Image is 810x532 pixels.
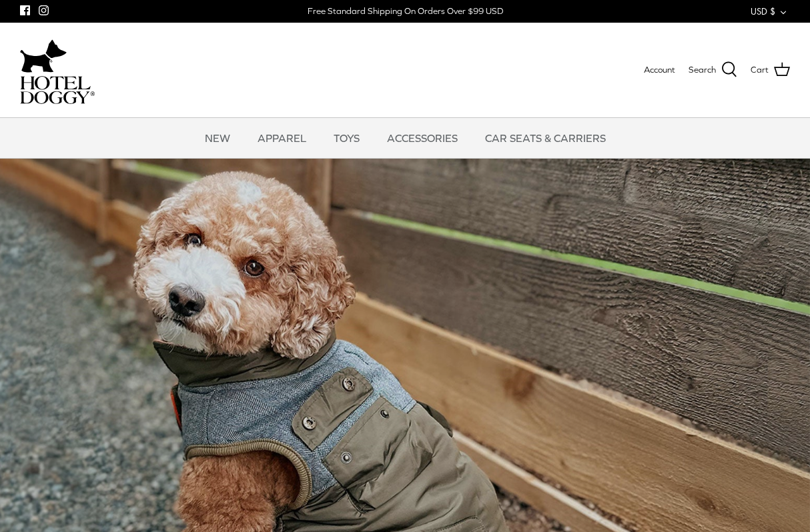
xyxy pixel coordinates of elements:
[20,76,95,104] img: hoteldoggycom
[20,36,95,104] a: hoteldoggycom
[644,65,675,75] span: Account
[751,63,769,77] span: Cart
[246,118,318,158] a: APPAREL
[308,1,503,21] a: Free Standard Shipping On Orders Over $99 USD
[20,5,30,15] a: Facebook
[689,61,737,79] a: Search
[375,118,470,158] a: ACCESSORIES
[751,61,790,79] a: Cart
[644,63,675,77] a: Account
[689,63,716,77] span: Search
[308,5,503,17] div: Free Standard Shipping On Orders Over $99 USD
[20,36,67,76] img: dog-icon.svg
[193,118,242,158] a: NEW
[473,118,618,158] a: CAR SEATS & CARRIERS
[322,118,372,158] a: TOYS
[39,5,49,15] a: Instagram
